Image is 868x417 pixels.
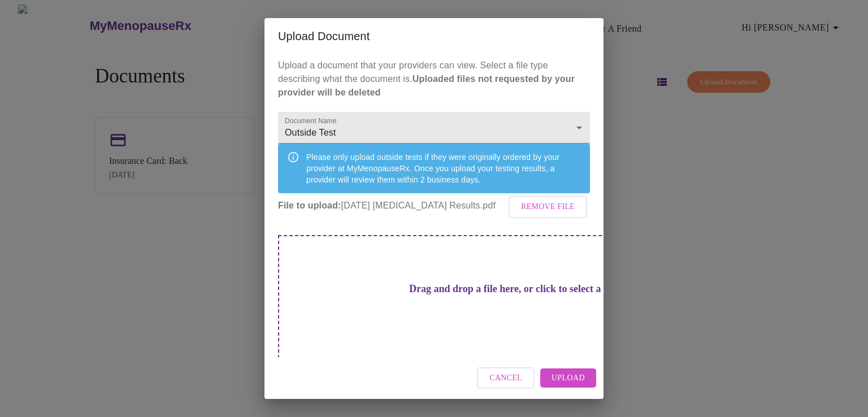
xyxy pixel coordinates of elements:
div: Outside Test [278,112,590,144]
button: Cancel [477,367,535,389]
button: Remove File [509,196,587,218]
span: Upload [552,371,585,385]
p: Upload a document that your providers can view. Select a file type describing what the document is. [278,59,590,99]
h2: Upload Document [278,27,590,45]
div: Please only upload outside tests if they were originally ordered by your provider at MyMenopauseR... [306,147,581,190]
span: Remove File [521,200,575,214]
strong: File to upload: [278,201,341,210]
span: Cancel [489,371,522,385]
strong: Uploaded files not requested by your provider will be deleted [278,74,575,97]
p: [DATE] [MEDICAL_DATA] Results.pdf [278,199,590,212]
button: Upload [540,368,596,388]
h3: Drag and drop a file here, or click to select a file [357,283,669,295]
